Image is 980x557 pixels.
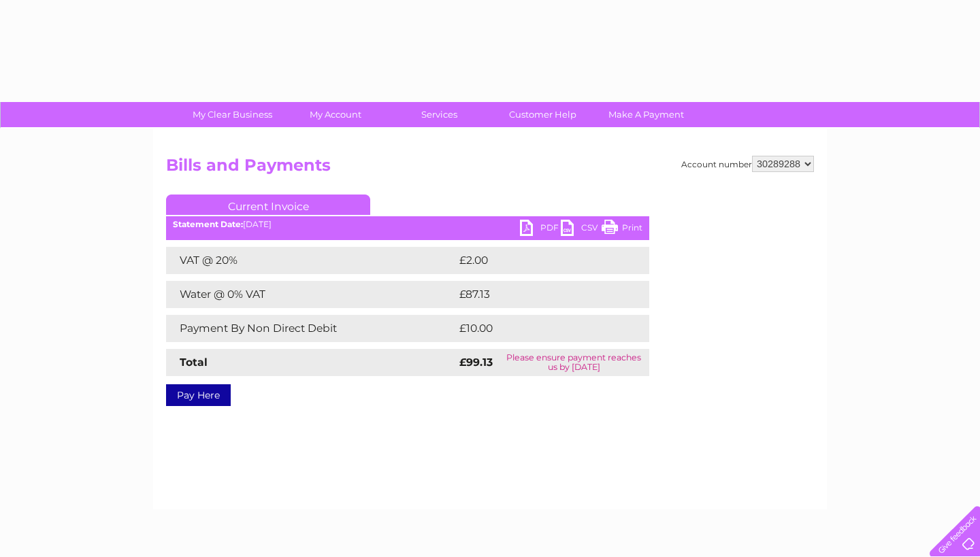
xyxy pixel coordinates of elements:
a: Pay Here [166,384,231,406]
a: PDF [520,220,561,239]
a: My Clear Business [176,102,289,127]
div: Account number [681,156,814,172]
a: CSV [561,220,602,239]
td: £10.00 [456,315,621,342]
a: Customer Help [487,102,599,127]
a: Current Invoice [166,195,370,215]
td: Water @ 0% VAT [166,281,456,308]
td: Please ensure payment reaches us by [DATE] [499,349,649,376]
td: Payment By Non Direct Debit [166,315,456,342]
td: £87.13 [456,281,619,308]
h2: Bills and Payments [166,156,814,182]
a: Services [383,102,495,127]
a: Make A Payment [590,102,702,127]
a: Print [602,220,642,239]
td: £2.00 [456,247,618,274]
strong: Total [180,356,208,369]
td: VAT @ 20% [166,247,456,274]
div: [DATE] [166,220,649,229]
b: Statement Date: [173,219,243,229]
a: My Account [280,102,392,127]
strong: £99.13 [459,356,493,369]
